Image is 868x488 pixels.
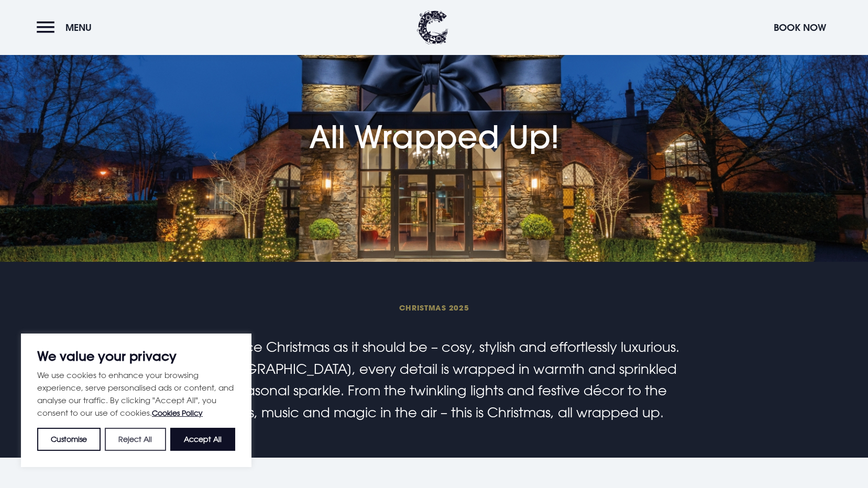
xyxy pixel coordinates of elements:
button: Book Now [768,16,831,39]
p: We use cookies to enhance your browsing experience, serve personalised ads or content, and analys... [37,369,235,419]
button: Customise [37,428,101,451]
div: We value your privacy [21,334,251,467]
img: Clandeboye Lodge [417,10,448,45]
button: Accept All [170,428,235,451]
button: Reject All [105,428,166,451]
p: Experience Christmas as it should be – cosy, stylish and effortlessly luxurious. At [GEOGRAPHIC_D... [184,336,683,423]
span: Menu [65,21,92,34]
a: Cookies Policy [152,408,203,417]
p: We value your privacy [37,350,235,362]
span: Christmas 2025 [184,303,683,313]
h1: All Wrapped Up! [309,59,559,156]
button: Menu [37,16,97,39]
